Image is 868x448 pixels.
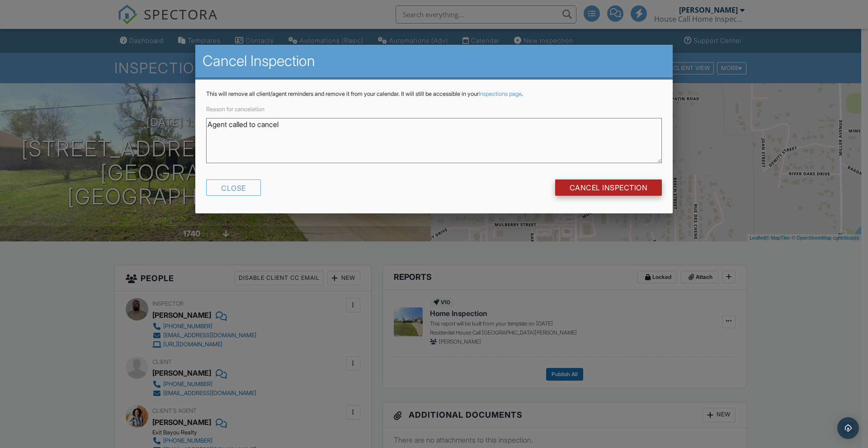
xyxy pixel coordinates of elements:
div: Close [206,179,261,196]
a: Inspections page [479,90,522,97]
input: Cancel Inspection [555,179,662,196]
div: Open Intercom Messenger [837,417,859,439]
h2: Cancel Inspection [203,52,665,70]
label: Reason for cancelation [206,106,264,113]
p: This will remove all client/agent reminders and remove it from your calendar. It will still be ac... [206,90,662,98]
